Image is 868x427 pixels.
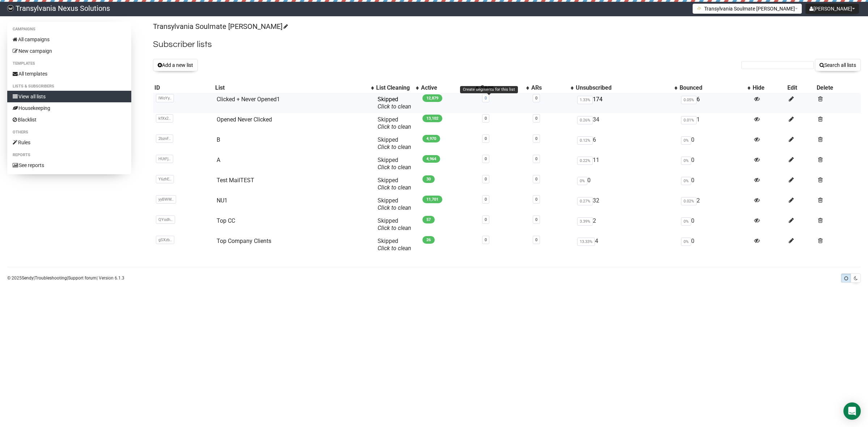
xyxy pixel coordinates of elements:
[422,236,435,244] span: 26
[479,83,530,93] th: Segs: No sort applied, activate to apply an ascending sort
[422,175,435,183] span: 30
[7,25,131,34] li: Campaigns
[681,197,697,205] span: 0.02%
[485,116,487,121] a: 0
[153,38,861,51] h2: Subscriber lists
[805,4,859,14] button: [PERSON_NAME]
[156,94,174,102] span: IWoYy..
[485,177,487,182] a: 0
[421,84,472,91] div: Active
[535,197,537,202] a: 0
[535,157,537,161] a: 0
[535,116,537,121] a: 0
[68,276,97,281] a: Support forum
[485,157,487,161] a: 0
[460,86,518,93] div: Create segments for this list
[378,164,411,171] a: Click to clean
[156,195,176,204] span: yyBWW..
[378,157,411,171] span: Skipped
[485,136,487,141] a: 0
[577,217,593,226] span: 3.39%
[815,59,861,71] button: Search all lists
[22,276,34,281] a: Sendy
[378,197,411,211] span: Skipped
[7,151,131,159] li: Reports
[817,84,859,91] div: Delete
[678,133,752,154] td: 0
[378,136,411,150] span: Skipped
[217,136,220,143] a: B
[678,93,752,113] td: 6
[7,114,131,125] a: Blacklist
[378,238,411,252] span: Skipped
[574,113,678,133] td: 34
[678,235,752,255] td: 0
[214,83,375,93] th: List: No sort applied, activate to apply an ascending sort
[378,96,411,110] span: Skipped
[156,215,175,224] span: QYodh..
[378,245,411,252] a: Click to clean
[422,115,442,122] span: 13,102
[843,402,861,420] div: Open Intercom Messenger
[422,135,440,142] span: 4,970
[577,116,593,124] span: 0.26%
[574,235,678,255] td: 4
[153,59,198,71] button: Add a new list
[535,136,537,141] a: 0
[7,68,131,80] a: All templates
[7,45,131,57] a: New campaign
[681,116,697,124] span: 0.01%
[422,155,440,163] span: 4,964
[7,128,131,137] li: Others
[574,133,678,154] td: 6
[378,184,411,191] a: Click to clean
[681,96,697,104] span: 0.05%
[577,96,593,104] span: 1.33%
[681,217,691,226] span: 0%
[217,238,271,244] a: Top Company Clients
[378,204,411,211] a: Click to clean
[378,177,411,191] span: Skipped
[156,155,173,163] span: HUtFj..
[156,134,173,143] span: 2bznF..
[535,217,537,222] a: 0
[680,84,744,91] div: Bounced
[7,137,131,148] a: Rules
[217,217,235,224] a: Top CC
[378,123,411,130] a: Click to clean
[535,177,537,182] a: 0
[693,4,802,14] button: Transylvania Soulmate [PERSON_NAME]
[576,84,671,91] div: Unsubscribed
[681,177,691,185] span: 0%
[681,238,691,246] span: 0%
[7,34,131,45] a: All campaigns
[485,217,487,222] a: 0
[485,197,487,202] a: 0
[154,84,212,91] div: ID
[375,83,420,93] th: List Cleaning: No sort applied, activate to apply an ascending sort
[422,196,442,203] span: 11,701
[217,177,254,184] a: Test MailTEST
[7,102,131,114] a: Housekeeping
[7,5,14,12] img: 586cc6b7d8bc403f0c61b981d947c989
[485,96,487,101] a: 0
[378,103,411,110] a: Click to clean
[7,82,131,91] li: Lists & subscribers
[678,113,752,133] td: 1
[787,84,814,91] div: Edit
[753,84,784,91] div: Hide
[485,238,487,242] a: 0
[535,96,537,101] a: 0
[378,217,411,231] span: Skipped
[574,154,678,174] td: 11
[378,144,411,150] a: Click to clean
[678,154,752,174] td: 0
[574,194,678,214] td: 32
[153,22,287,31] a: Transylvania Soulmate [PERSON_NAME]
[422,94,442,102] span: 12,879
[378,225,411,231] a: Click to clean
[378,116,411,130] span: Skipped
[7,274,124,282] p: © 2025 | | | Version 6.1.3
[815,83,861,93] th: Delete: No sort applied, sorting is disabled
[681,157,691,165] span: 0%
